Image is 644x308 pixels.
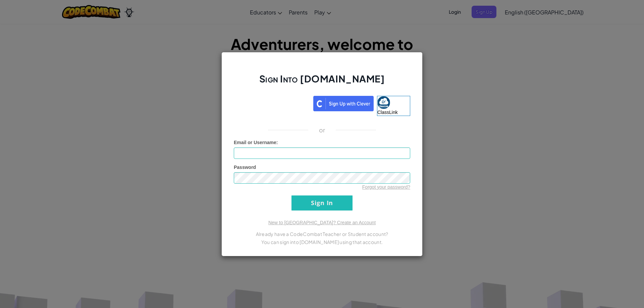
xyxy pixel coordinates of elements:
p: You can sign into [DOMAIN_NAME] using that account. [234,238,410,246]
input: Sign In [291,195,353,210]
img: classlink-logo-small.png [377,96,390,109]
span: Email or Username [234,140,276,145]
h2: Sign Into [DOMAIN_NAME] [234,72,410,92]
img: clever_sso_button@2x.png [313,96,374,111]
iframe: Sign in with Google Button [230,95,313,110]
a: Forgot your password? [362,184,410,190]
a: New to [GEOGRAPHIC_DATA]? Create an Account [268,220,376,225]
p: or [319,126,325,134]
span: Password [234,165,256,170]
span: ClassLink [377,110,398,115]
label: : [234,139,278,146]
p: Already have a CodeCombat Teacher or Student account? [234,230,410,238]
